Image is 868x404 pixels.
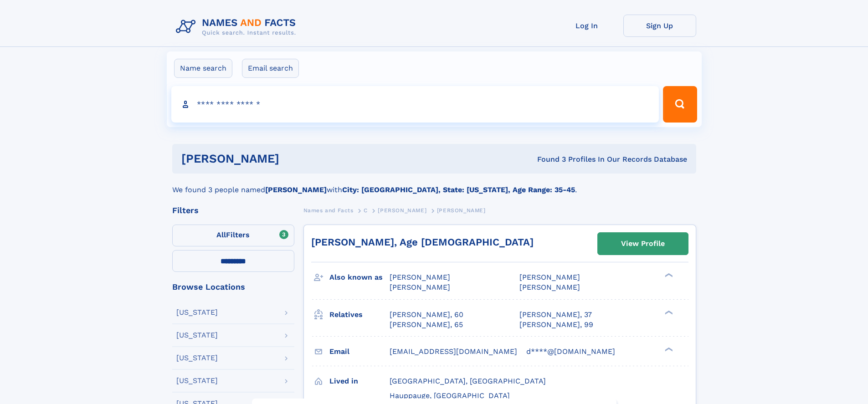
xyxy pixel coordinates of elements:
[390,310,463,320] a: [PERSON_NAME], 60
[663,272,673,278] div: ❯
[519,273,580,281] span: [PERSON_NAME]
[172,206,294,215] div: Filters
[663,346,673,352] div: ❯
[303,205,354,216] a: Names and Facts
[378,207,426,214] span: [PERSON_NAME]
[663,86,697,123] button: Search Button
[519,283,580,291] span: [PERSON_NAME]
[329,344,390,359] h3: Email
[519,310,592,320] a: [PERSON_NAME], 37
[378,205,426,216] a: [PERSON_NAME]
[216,230,226,239] span: All
[390,377,546,385] span: [GEOGRAPHIC_DATA], [GEOGRAPHIC_DATA]
[519,320,593,330] a: [PERSON_NAME], 99
[242,59,299,78] label: Email search
[390,273,450,281] span: [PERSON_NAME]
[623,15,696,37] a: Sign Up
[364,207,368,214] span: C
[311,236,534,248] a: [PERSON_NAME], Age [DEMOGRAPHIC_DATA]
[390,283,450,291] span: [PERSON_NAME]
[437,207,486,214] span: [PERSON_NAME]
[176,332,218,339] div: [US_STATE]
[390,347,517,356] span: [EMAIL_ADDRESS][DOMAIN_NAME]
[172,225,294,246] label: Filters
[621,233,665,254] div: View Profile
[364,205,368,216] a: C
[265,185,327,194] b: [PERSON_NAME]
[172,174,696,195] div: We found 3 people named with .
[172,283,294,291] div: Browse Locations
[176,354,218,362] div: [US_STATE]
[598,233,688,255] a: View Profile
[342,185,575,194] b: City: [GEOGRAPHIC_DATA], State: [US_STATE], Age Range: 35-45
[181,153,408,164] h1: [PERSON_NAME]
[176,377,218,384] div: [US_STATE]
[172,15,303,39] img: Logo Names and Facts
[329,373,390,389] h3: Lived in
[390,391,510,400] span: Hauppauge, [GEOGRAPHIC_DATA]
[329,307,390,322] h3: Relatives
[663,309,673,315] div: ❯
[329,270,390,285] h3: Also known as
[171,86,659,123] input: search input
[390,320,463,330] a: [PERSON_NAME], 65
[550,15,623,37] a: Log In
[176,309,218,316] div: [US_STATE]
[408,154,687,164] div: Found 3 Profiles In Our Records Database
[174,59,232,78] label: Name search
